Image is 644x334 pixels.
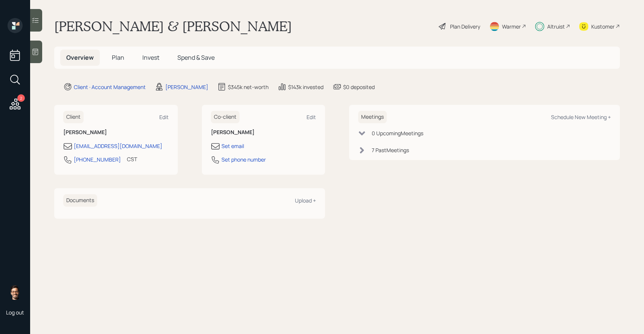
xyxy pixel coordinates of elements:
div: [PERSON_NAME] [165,83,208,91]
div: [EMAIL_ADDRESS][DOMAIN_NAME] [74,142,162,150]
div: CST [127,155,137,163]
span: Overview [66,53,94,62]
h6: Co-client [211,111,240,123]
h6: [PERSON_NAME] [211,129,316,136]
div: [PHONE_NUMBER] [74,156,121,163]
div: Client · Account Management [74,83,146,91]
div: 2 [17,94,25,102]
div: Edit [307,113,316,121]
div: Altruist [547,23,565,30]
div: Kustomer [591,23,615,30]
img: sami-boghos-headshot.png [8,285,23,300]
h6: Client [63,111,84,123]
div: Set phone number [221,156,266,163]
div: Plan Delivery [450,23,480,30]
div: 0 Upcoming Meeting s [372,129,423,137]
div: Upload + [295,197,316,204]
div: Edit [159,113,169,121]
div: Set email [221,142,244,150]
div: $0 deposited [343,83,375,91]
div: Warmer [502,23,521,30]
h1: [PERSON_NAME] & [PERSON_NAME] [54,18,292,35]
span: Spend & Save [177,53,215,62]
div: Schedule New Meeting + [551,113,611,121]
span: Plan [112,53,124,62]
h6: Meetings [358,111,387,123]
h6: Documents [63,194,97,207]
div: $345k net-worth [228,83,269,91]
h6: [PERSON_NAME] [63,129,169,136]
div: $143k invested [288,83,324,91]
div: Log out [6,309,24,316]
span: Invest [142,53,159,62]
div: 7 Past Meeting s [372,146,409,154]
